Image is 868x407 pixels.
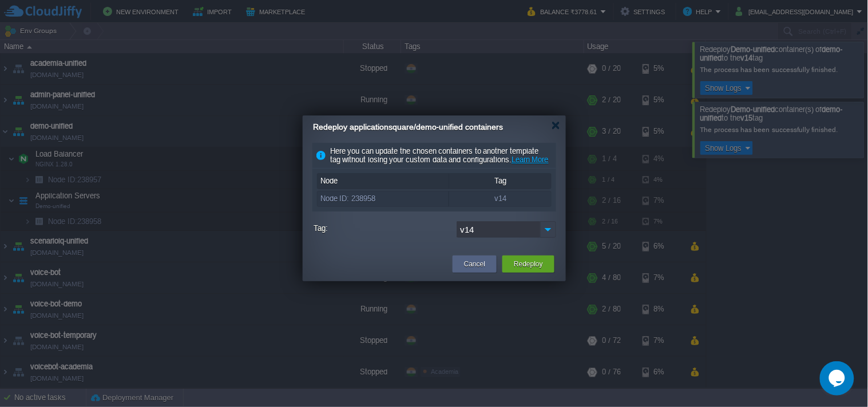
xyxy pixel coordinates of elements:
[318,191,449,206] div: Node ID: 238958
[820,361,857,396] iframe: chat widget
[318,174,449,189] div: Node
[449,174,552,189] div: Tag
[313,122,503,131] span: Redeploy applicationsquare/demo-unified containers
[514,258,543,270] button: Redeploy
[512,155,549,164] a: Learn More
[314,221,454,236] label: Tag:
[312,143,556,169] div: Here you can update the chosen containers to another template tag without losing your custom data...
[449,191,552,206] div: v14
[464,258,485,270] button: Cancel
